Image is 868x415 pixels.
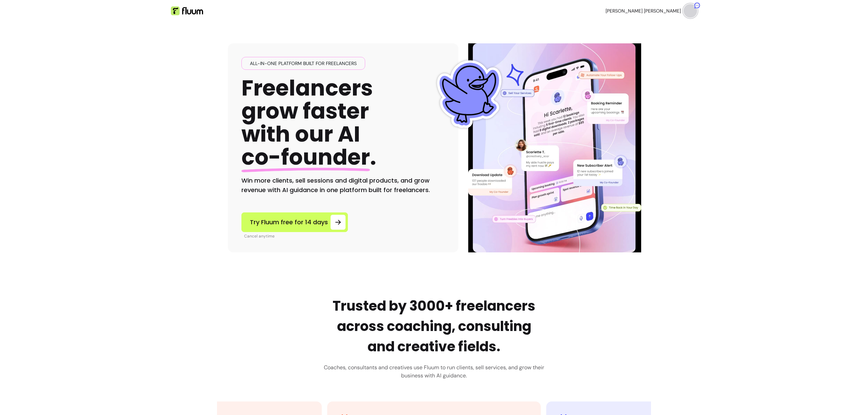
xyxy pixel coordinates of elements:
h1: Freelancers grow faster with our AI . [241,77,376,169]
a: Try Fluum free for 14 days [241,212,348,232]
img: Fluum Logo [171,6,203,15]
img: Fluum Duck sticker [435,60,503,128]
h2: Win more clients, sell sessions and digital products, and grow revenue with AI guidance in one pl... [241,176,445,195]
button: avatar[PERSON_NAME] [PERSON_NAME] [606,4,697,18]
p: Cancel anytime [244,233,348,239]
span: co-founder [241,142,370,172]
span: Try Fluum free for 14 days [250,217,328,227]
span: [PERSON_NAME] [PERSON_NAME] [606,7,681,14]
span: All-in-one platform built for freelancers [247,60,359,67]
h3: Coaches, consultants and creatives use Fluum to run clients, sell services, and grow their busine... [324,364,544,380]
img: Illustration of Fluum AI Co-Founder on a smartphone, showing solo business performance insights s... [469,43,640,252]
h2: Trusted by 3000+ freelancers across coaching, consulting and creative fields. [324,296,544,357]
